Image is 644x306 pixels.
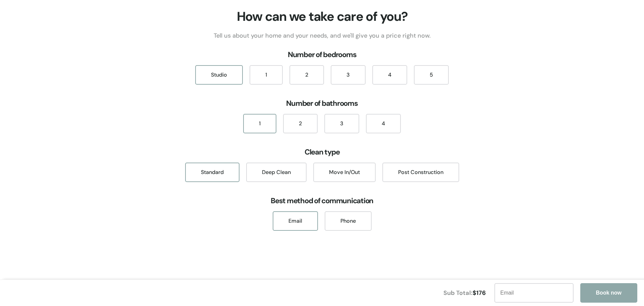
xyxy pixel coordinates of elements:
div: 1 [243,114,276,133]
div: 2 [289,65,324,85]
div: 1 [250,65,283,85]
div: Post Construction [382,163,459,182]
input: Email [494,283,574,303]
div: 3 [324,114,359,133]
div: Standard [185,163,239,182]
div: 3 [331,65,366,85]
div: 2 [283,114,318,133]
button: Book now [580,283,637,303]
div: Email [273,211,318,231]
div: 4 [366,114,401,133]
div: Phone [325,211,372,231]
div: Sub Total: [443,289,491,297]
div: Studio [195,65,243,85]
span: $ 176 [473,289,486,297]
div: Move In/Out [313,163,376,182]
div: 5 [414,65,449,85]
div: Deep Clean [246,163,307,182]
div: 4 [372,65,407,85]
